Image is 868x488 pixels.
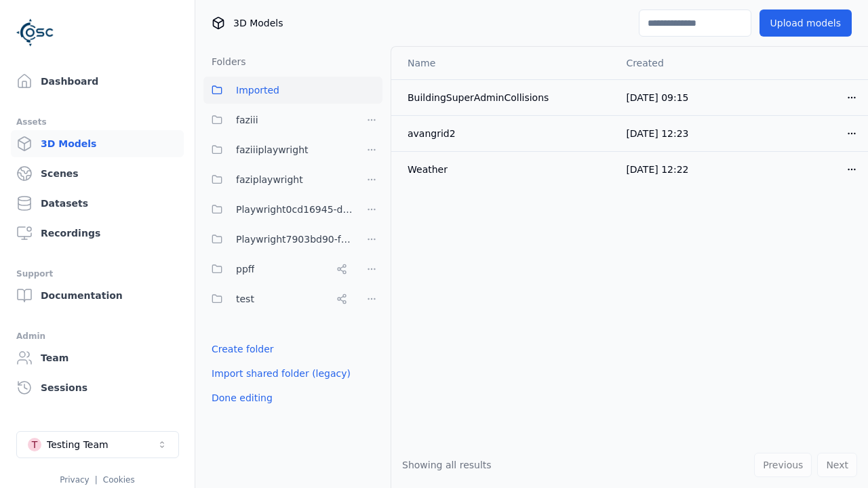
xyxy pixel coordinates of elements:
a: Recordings [11,220,184,247]
button: Import shared folder (legacy) [203,361,359,386]
span: Imported [236,82,279,98]
button: Imported [203,77,382,104]
span: Playwright7903bd90-f1ee-40e5-8689-7a943bbd43ef [236,231,353,247]
a: Privacy [60,475,89,485]
a: Import shared folder (legacy) [212,367,351,380]
a: Team [11,344,184,371]
span: faziii [236,112,258,128]
button: test [203,285,353,312]
button: Create folder [203,337,282,361]
a: Datasets [11,190,184,217]
button: Playwright7903bd90-f1ee-40e5-8689-7a943bbd43ef [203,226,353,253]
th: Created [615,47,742,79]
span: ppff [236,261,254,277]
button: faziii [203,106,353,134]
div: Testing Team [47,438,108,451]
span: Playwright0cd16945-d24c-45f9-a8ba-c74193e3fd84 [236,201,353,218]
img: Logo [16,14,54,52]
div: T [28,438,41,451]
th: Name [391,47,615,79]
div: Support [16,266,178,282]
button: faziiiplaywright [203,136,353,163]
button: Playwright0cd16945-d24c-45f9-a8ba-c74193e3fd84 [203,196,353,223]
a: Create folder [212,342,274,356]
span: faziiiplaywright [236,142,309,158]
span: 3D Models [233,16,283,30]
div: Weather [408,163,604,176]
button: faziplaywright [203,166,353,193]
a: Documentation [11,282,184,309]
a: 3D Models [11,130,184,157]
div: avangrid2 [408,127,604,140]
h3: Folders [203,55,246,68]
a: Cookies [103,475,135,485]
button: Select a workspace [16,431,179,458]
div: BuildingSuperAdminCollisions [408,91,604,104]
button: Done editing [203,386,281,410]
a: Sessions [11,374,184,401]
span: [DATE] 12:23 [626,128,688,139]
span: | [95,475,98,485]
button: Upload models [759,9,852,37]
span: faziplaywright [236,171,303,188]
span: test [236,291,254,307]
button: ppff [203,256,353,283]
div: Assets [16,114,178,130]
span: Showing all results [402,460,492,470]
span: [DATE] 12:22 [626,164,688,175]
span: [DATE] 09:15 [626,92,688,103]
a: Dashboard [11,68,184,95]
a: Scenes [11,160,184,187]
div: Admin [16,328,178,344]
